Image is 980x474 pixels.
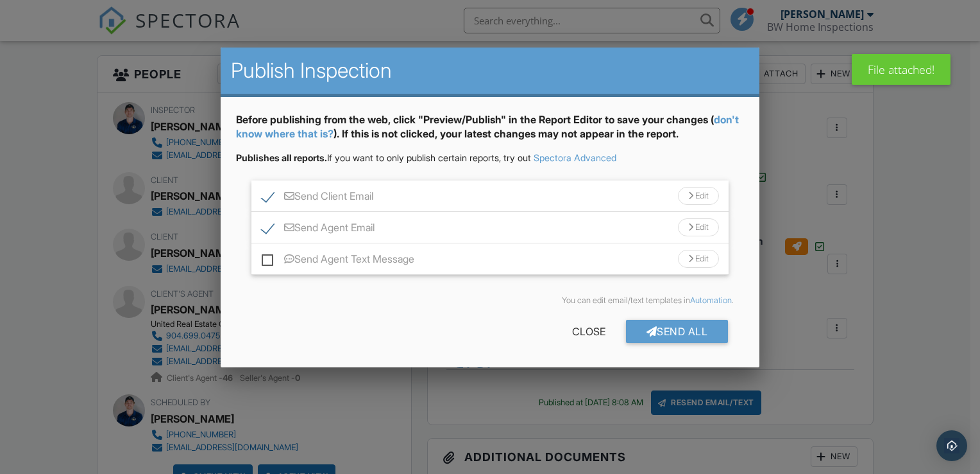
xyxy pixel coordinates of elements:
[690,295,732,305] a: Automation
[236,112,744,152] div: Before publishing from the web, click "Preview/Publish" in the Report Editor to save your changes...
[678,187,719,205] div: Edit
[626,320,729,343] div: Send All
[231,58,749,83] h2: Publish Inspection
[262,190,373,206] label: Send Client Email
[236,152,327,163] strong: Publishes all reports.
[678,250,719,268] div: Edit
[262,253,414,269] label: Send Agent Text Message
[262,222,375,238] label: Send Agent Email
[236,152,531,163] span: If you want to only publish certain reports, try out
[678,218,719,236] div: Edit
[534,152,616,163] a: Spectora Advanced
[552,320,626,343] div: Close
[936,430,967,461] div: Open Intercom Messenger
[246,295,734,306] div: You can edit email/text templates in .
[852,54,950,85] div: File attached!
[236,113,739,140] a: don't know where that is?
